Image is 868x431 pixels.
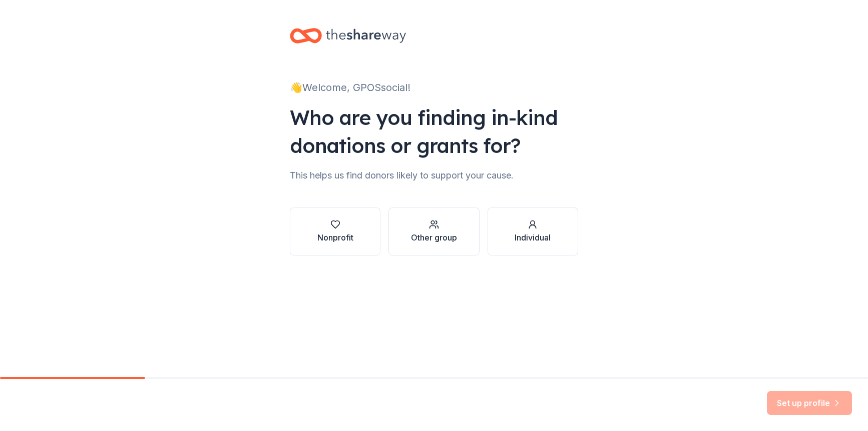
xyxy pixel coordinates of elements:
button: Nonprofit [290,207,380,255]
div: Other group [411,231,457,243]
div: Who are you finding in-kind donations or grants for? [290,103,578,159]
div: 👋 Welcome, GPOSsocial! [290,79,578,95]
div: This helps us find donors likely to support your cause. [290,167,578,183]
button: Individual [488,207,578,255]
div: Individual [515,231,551,243]
div: Nonprofit [317,231,353,243]
button: Other group [388,207,479,255]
